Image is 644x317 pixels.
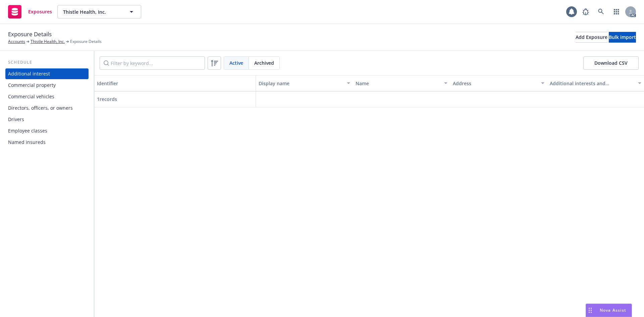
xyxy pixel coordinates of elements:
a: Employee classes [5,125,89,136]
span: Nova Assist [600,307,626,313]
span: Active [229,59,243,66]
a: Commercial vehicles [5,91,89,102]
button: Add Exposure [576,32,607,43]
div: Commercial vehicles [8,91,54,102]
div: Additional interest [8,68,50,79]
a: Thistle Health, Inc. [31,39,65,45]
div: Drag to move [586,304,594,317]
a: Commercial property [5,80,89,91]
button: Download CSV [583,56,639,70]
div: Display name [259,80,343,87]
a: Switch app [610,5,623,18]
a: Report a Bug [579,5,592,18]
div: Bulk import [609,32,636,42]
div: Directors, officers, or owners [8,103,73,113]
span: Exposures [28,9,52,14]
div: Add Exposure [576,32,607,42]
input: Filter by keyword... [100,56,205,70]
a: Exposures [5,2,55,21]
a: Search [594,5,608,18]
button: Thistle Health, Inc. [57,5,141,18]
a: Directors, officers, or owners [5,103,89,113]
div: Identifier [97,80,253,87]
a: Named insureds [5,137,89,148]
button: Address [450,75,547,91]
span: Exposure Details [70,39,102,45]
div: Employee classes [8,125,47,136]
button: Nova Assist [586,304,632,317]
div: Name [356,80,440,87]
div: Drivers [8,114,24,125]
div: Additional interests and endorsements applied [550,80,634,87]
a: Additional interest [5,68,89,79]
button: Display name [256,75,353,91]
span: Exposure Details [8,30,52,39]
span: Archived [254,59,274,66]
div: Commercial property [8,80,56,91]
a: Accounts [8,39,25,45]
a: Drivers [5,114,89,125]
div: Schedule [5,59,89,66]
button: Additional interests and endorsements applied [547,75,644,91]
button: Name [353,75,450,91]
span: 1 records [97,96,117,102]
div: Address [453,80,537,87]
button: Identifier [94,75,256,91]
span: Thistle Health, Inc. [63,8,121,15]
button: Bulk import [609,32,636,43]
div: Named insureds [8,137,46,148]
